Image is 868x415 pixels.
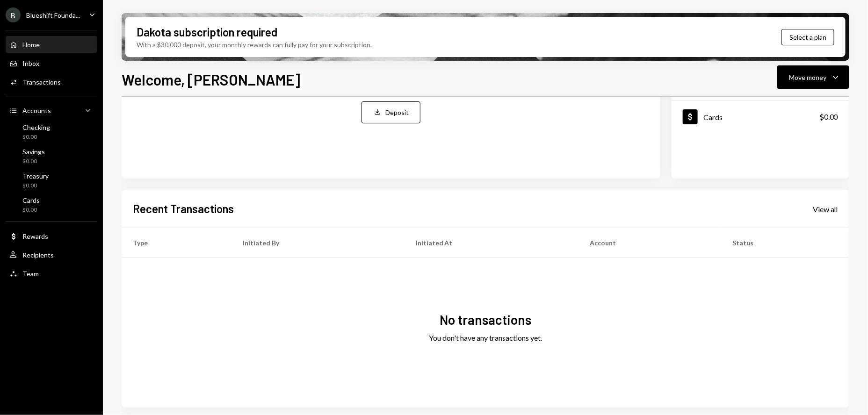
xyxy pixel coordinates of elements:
a: Savings$0.00 [6,145,97,167]
div: Blueshift Founda... [26,11,80,19]
div: Dakota subscription required [137,24,277,40]
div: Cards [703,113,723,122]
button: Select a plan [781,29,834,45]
a: Recipients [6,246,97,263]
h2: Recent Transactions [133,201,234,216]
div: Checking [22,123,50,131]
a: Rewards [6,228,97,244]
div: View all [813,205,838,214]
div: You don't have any transactions yet. [429,332,542,343]
div: Deposit [385,107,409,117]
div: B [6,7,21,22]
div: Savings [22,148,45,156]
div: $0.00 [22,206,40,214]
div: With a $30,000 deposit, your monthly rewards can fully pay for your subscription. [137,40,372,50]
div: $0.00 [22,182,49,190]
div: $0.00 [819,111,838,122]
h1: Welcome, [PERSON_NAME] [122,70,300,89]
a: Inbox [6,55,97,72]
th: Status [722,228,849,258]
div: $0.00 [22,157,45,165]
a: View all [813,204,838,214]
a: Accounts [6,102,97,119]
div: Recipients [22,251,54,259]
div: Transactions [22,78,61,86]
div: Team [22,270,39,278]
div: Cards [22,196,40,204]
div: Home [22,41,40,49]
th: Type [122,228,231,258]
a: Team [6,265,97,282]
div: $0.00 [22,133,50,141]
a: Home [6,36,97,53]
a: Checking$0.00 [6,121,97,143]
div: Rewards [22,232,48,240]
button: Move money [777,65,849,89]
a: Cards$0.00 [672,101,849,132]
div: Move money [789,72,826,82]
div: Accounts [22,107,51,114]
div: No transactions [440,311,531,329]
th: Initiated At [405,228,579,258]
th: Account [579,228,722,258]
th: Initiated By [231,228,405,258]
a: Treasury$0.00 [6,169,97,192]
button: Deposit [362,101,420,123]
a: Cards$0.00 [6,193,97,216]
div: Inbox [22,59,39,67]
div: Treasury [22,172,49,180]
a: Transactions [6,73,97,90]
